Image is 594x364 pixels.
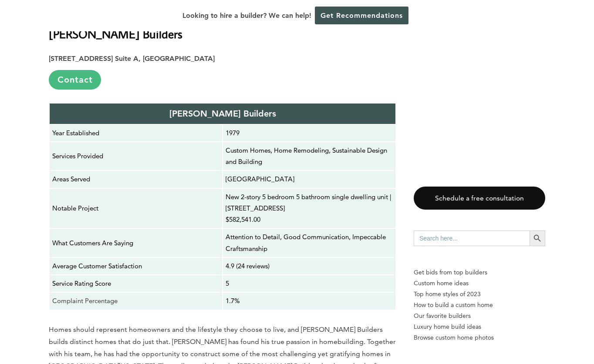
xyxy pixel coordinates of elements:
[226,278,393,289] p: 5
[226,191,393,226] p: New 2-story 5 bedroom 5 bathroom single dwelling unit | [STREET_ADDRESS] $582,541.00
[414,300,545,311] a: How to build a custom home
[414,278,545,289] a: Custom home ideas
[52,203,219,214] p: Notable Project
[52,295,219,307] p: Complaint Percentage
[52,278,219,289] p: Service Rating Score
[226,127,393,139] p: 1979
[414,289,545,300] a: Top home styles of 2023
[52,127,219,139] p: Year Established
[49,70,101,90] a: Contact
[414,267,545,278] p: Get bids from top builders
[226,145,393,168] p: Custom Homes, Home Remodeling, Sustainable Design and Building
[427,301,584,354] iframe: Drift Widget Chat Controller
[49,26,182,41] strong: [PERSON_NAME] Builders
[414,187,545,210] a: Schedule a free consultation
[169,108,276,119] strong: [PERSON_NAME] Builders
[315,7,408,24] a: Get Recommendations
[49,54,215,63] strong: [STREET_ADDRESS] Suite A, [GEOGRAPHIC_DATA]
[414,321,545,332] a: Luxury home build ideas
[52,237,219,249] p: What Customers Are Saying
[226,295,393,307] p: 1.7%
[533,234,542,243] svg: Search
[226,174,393,185] p: [GEOGRAPHIC_DATA]
[52,260,219,272] p: Average Customer Satisfaction
[414,332,545,343] a: Browse custom home photos
[414,230,530,246] input: Search here...
[226,231,393,254] p: Attention to Detail, Good Communication, Impeccable Craftsmanship
[414,311,545,321] a: Our favorite builders
[226,260,393,272] p: 4.9 (24 reviews)
[52,174,219,185] p: Areas Served
[52,150,219,162] p: Services Provided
